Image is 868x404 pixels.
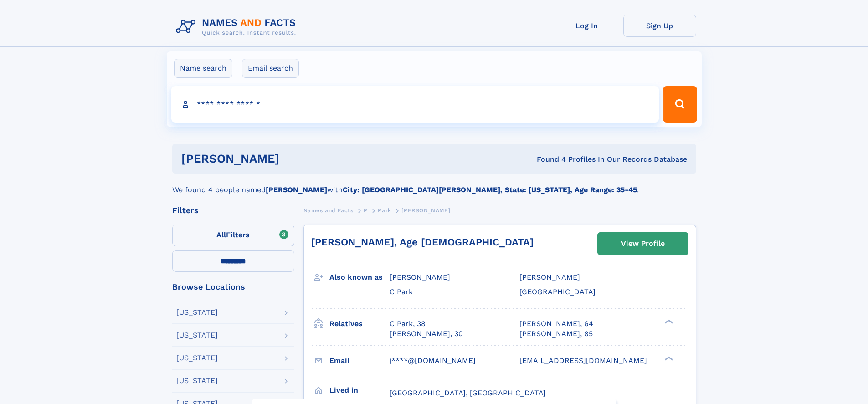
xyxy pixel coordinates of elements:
a: [PERSON_NAME], 64 [519,319,593,329]
span: All [216,230,226,239]
a: P [364,205,368,216]
span: P [364,207,368,214]
div: View Profile [621,233,665,254]
h3: Relatives [329,316,390,332]
button: Search Button [663,86,697,123]
div: [US_STATE] [176,377,218,384]
div: ❯ [663,355,673,361]
span: [GEOGRAPHIC_DATA], [GEOGRAPHIC_DATA] [390,389,546,397]
label: Filters [172,225,294,246]
b: City: [GEOGRAPHIC_DATA][PERSON_NAME], State: [US_STATE], Age Range: 35-45 [343,185,637,194]
a: [PERSON_NAME], Age [DEMOGRAPHIC_DATA] [311,236,534,248]
div: [US_STATE] [176,309,218,316]
b: [PERSON_NAME] [266,185,327,194]
span: [PERSON_NAME] [401,207,450,214]
input: search input [171,86,659,123]
a: View Profile [598,233,688,255]
div: ❯ [663,318,673,324]
div: Filters [172,206,294,215]
img: Logo Names and Facts [172,15,303,39]
div: [US_STATE] [176,332,218,339]
span: C Park [390,287,413,296]
a: Log In [550,15,623,37]
a: C Park, 38 [390,319,426,329]
h3: Email [329,353,390,368]
div: Browse Locations [172,283,294,291]
a: Names and Facts [303,205,354,216]
span: [GEOGRAPHIC_DATA] [519,287,596,296]
label: Email search [242,59,299,78]
a: [PERSON_NAME], 85 [519,329,593,339]
div: [US_STATE] [176,354,218,362]
div: Found 4 Profiles In Our Records Database [408,154,687,164]
h3: Lived in [329,383,390,398]
a: Park [378,205,391,216]
a: [PERSON_NAME], 30 [390,329,463,339]
span: [PERSON_NAME] [390,273,450,281]
h3: Also known as [329,270,390,285]
h1: [PERSON_NAME] [181,153,408,164]
div: We found 4 people named with . [172,174,696,195]
span: Park [378,207,391,214]
label: Name search [174,59,232,78]
a: Sign Up [623,15,696,37]
span: [EMAIL_ADDRESS][DOMAIN_NAME] [519,356,647,365]
span: [PERSON_NAME] [519,273,580,281]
